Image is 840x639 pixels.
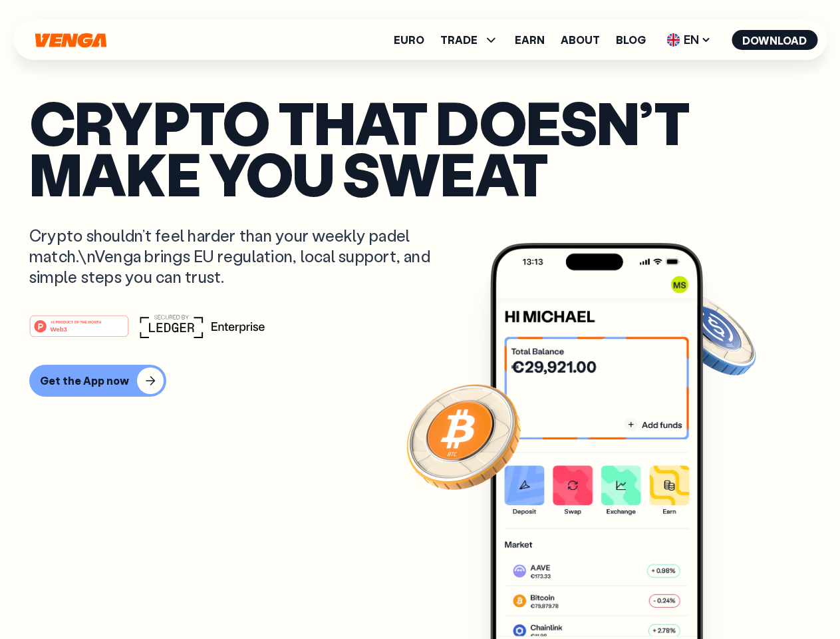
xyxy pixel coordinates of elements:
tspan: #1 PRODUCT OF THE MONTH [51,319,101,323]
a: #1 PRODUCT OF THE MONTHWeb3 [29,323,129,340]
span: EN [662,29,716,51]
a: Blog [616,35,646,45]
button: Get the App now [29,365,166,397]
a: About [561,35,600,45]
img: USDC coin [663,286,759,382]
span: TRADE [440,32,499,48]
button: Download [732,30,817,50]
img: flag-uk [666,33,680,47]
a: Earn [515,35,545,45]
p: Crypto shouldn’t feel harder than your weekly padel match.\nVenga brings EU regulation, local sup... [29,225,450,288]
a: Euro [394,35,424,45]
span: TRADE [440,35,478,45]
img: Bitcoin [404,376,523,496]
tspan: Web3 [51,325,67,332]
p: Crypto that doesn’t make you sweat [29,97,811,198]
div: Get the App now [40,374,129,387]
a: Get the App now [29,365,811,397]
svg: Home [33,33,108,48]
